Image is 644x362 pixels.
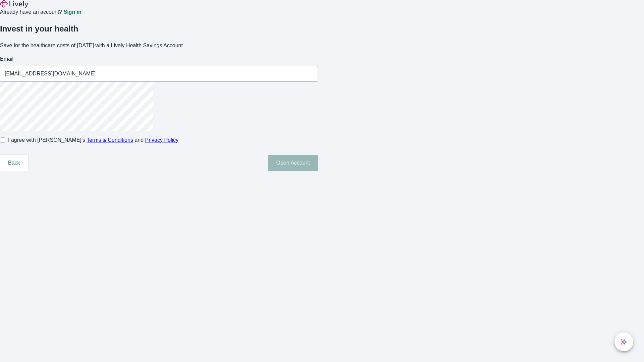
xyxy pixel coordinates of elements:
[621,339,627,345] svg: Lively AI Assistant
[145,137,179,143] a: Privacy Policy
[8,136,178,144] span: I agree with [PERSON_NAME]’s and
[63,9,81,15] a: Sign in
[87,137,133,143] a: Terms & Conditions
[614,333,633,351] button: chat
